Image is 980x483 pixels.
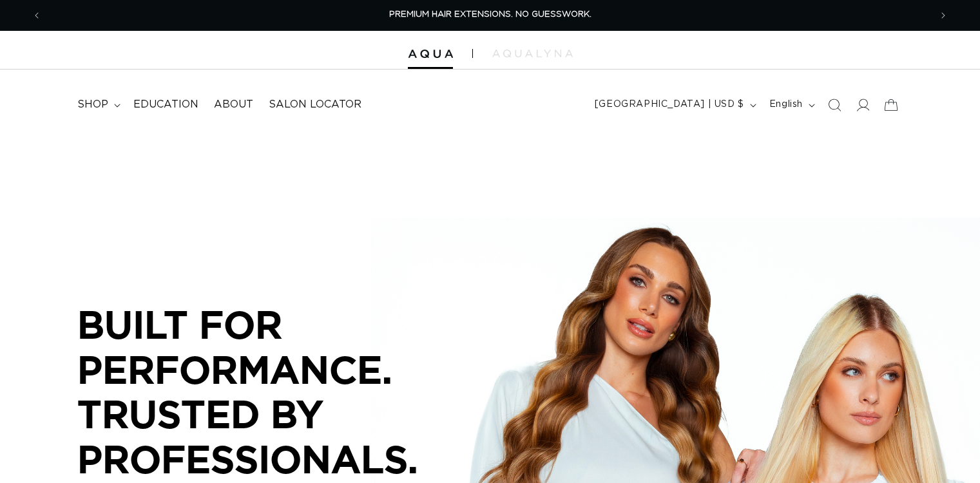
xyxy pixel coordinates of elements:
[762,93,820,117] button: English
[820,91,849,119] summary: Search
[492,50,573,57] img: aqualyna.com
[408,50,453,59] img: Aqua Hair Extensions
[769,98,803,111] span: English
[929,3,957,28] button: Next announcement
[133,98,198,111] span: Education
[214,98,253,111] span: About
[77,302,464,481] p: BUILT FOR PERFORMANCE. TRUSTED BY PROFESSIONALS.
[587,93,762,117] button: [GEOGRAPHIC_DATA] | USD $
[595,98,744,111] span: [GEOGRAPHIC_DATA] | USD $
[77,98,108,111] span: shop
[206,90,261,119] a: About
[269,98,361,111] span: Salon Locator
[23,3,51,28] button: Previous announcement
[126,90,206,119] a: Education
[70,90,126,119] summary: shop
[389,10,591,19] span: PREMIUM HAIR EXTENSIONS. NO GUESSWORK.
[261,90,369,119] a: Salon Locator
